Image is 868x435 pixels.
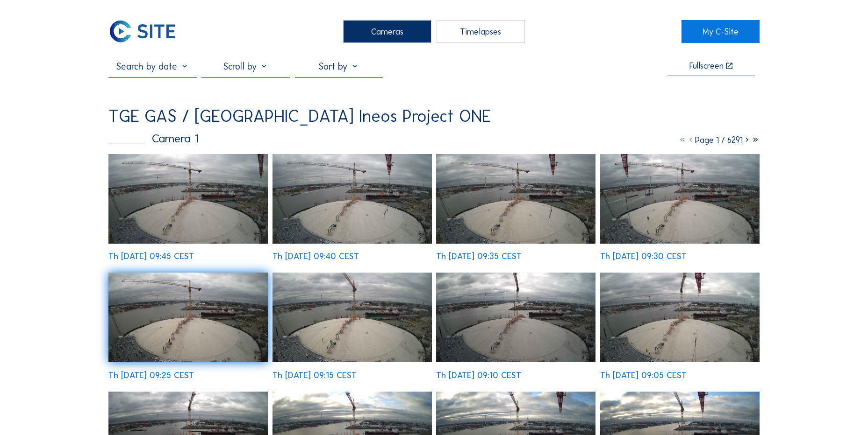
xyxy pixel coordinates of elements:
div: TGE GAS / [GEOGRAPHIC_DATA] Ineos Project ONE [108,108,491,125]
img: image_53263877 [108,273,268,362]
div: Th [DATE] 09:25 CEST [108,371,194,379]
a: My C-Site [681,20,760,43]
div: Th [DATE] 09:35 CEST [436,252,522,260]
div: Th [DATE] 09:10 CEST [436,371,521,379]
div: Camera 1 [108,133,199,144]
img: image_53264158 [436,154,595,244]
div: Th [DATE] 09:30 CEST [600,252,687,260]
img: image_53263403 [600,273,760,362]
img: image_53264500 [108,154,268,244]
img: image_53263481 [436,273,595,362]
span: Page 1 / 6291 [695,135,743,145]
div: Th [DATE] 09:05 CEST [600,371,687,379]
img: image_53263670 [273,273,432,362]
img: C-SITE Logo [108,20,177,43]
div: Timelapses [437,20,525,43]
div: Th [DATE] 09:45 CEST [108,252,194,260]
img: image_53264336 [273,154,432,244]
input: Search by date 󰅀 [108,61,197,72]
div: Cameras [343,20,431,43]
div: Fullscreen [689,62,724,70]
div: Th [DATE] 09:15 CEST [273,371,357,379]
a: C-SITE Logo [108,20,187,43]
div: Th [DATE] 09:40 CEST [273,252,359,260]
img: image_53264081 [600,154,760,244]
